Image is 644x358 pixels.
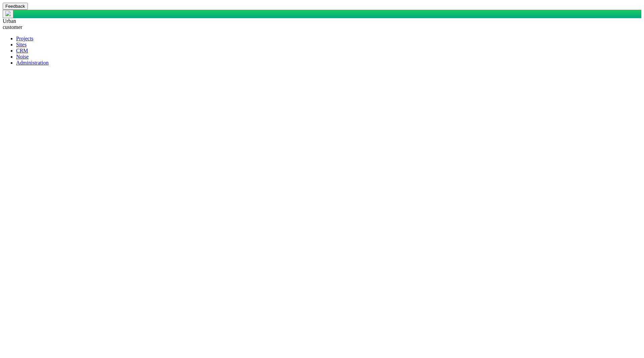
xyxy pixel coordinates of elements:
button: Feedback [3,3,28,10]
img: UrbanGroupSolutionsTheme$USG_Images$logo.png [5,11,11,16]
a: Noise [16,54,29,59]
span: Urban [3,18,16,24]
a: Projects [16,36,34,41]
a: Administration [16,60,49,66]
div: customer [3,24,641,30]
span: customer [3,24,22,30]
a: Sites [16,42,26,47]
a: CRM [16,48,28,53]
